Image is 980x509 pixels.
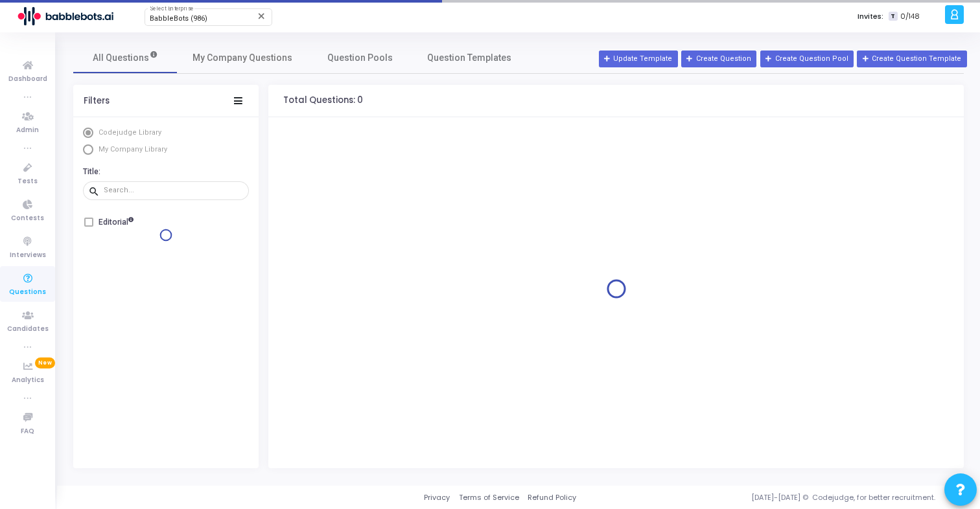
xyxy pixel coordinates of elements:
[88,185,104,197] mat-icon: search
[11,213,44,224] span: Contests
[424,492,450,503] a: Privacy
[99,218,134,227] h6: Editorial
[17,176,38,187] span: Tests
[857,51,966,67] button: Create Question Template
[150,14,207,23] span: BabbleBots (986)
[327,51,393,65] span: Question Pools
[84,96,110,106] div: Filters
[857,11,883,22] label: Invites:
[10,250,46,261] span: Interviews
[8,74,47,85] span: Dashboard
[900,11,920,22] span: 0/148
[528,492,576,503] a: Refund Policy
[599,51,678,67] a: Update Template
[12,375,44,386] span: Analytics
[427,51,511,65] span: Question Templates
[283,95,363,106] h4: Total Questions: 0
[83,167,246,177] h6: Title:
[7,324,49,335] span: Candidates
[99,128,161,137] span: Codejudge Library
[21,426,34,437] span: FAQ
[35,357,55,368] span: New
[681,51,756,67] button: Create Question
[99,145,167,153] span: My Company Library
[93,51,158,65] span: All Questions
[576,492,964,503] div: [DATE]-[DATE] © Codejudge, for better recruitment.
[16,125,39,136] span: Admin
[9,287,46,298] span: Questions
[760,51,854,67] button: Create Question Pool
[192,51,292,65] span: My Company Questions
[104,187,244,194] input: Search...
[889,12,897,21] span: T
[83,128,249,158] mat-radio-group: Select Library
[16,3,113,29] img: logo
[257,11,267,21] mat-icon: Clear
[459,492,519,503] a: Terms of Service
